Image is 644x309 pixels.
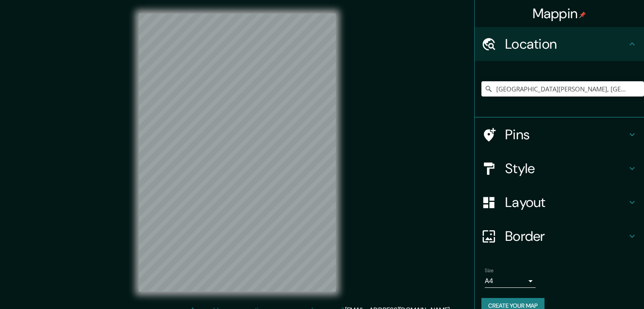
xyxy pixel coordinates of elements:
[139,14,336,292] canvas: Map
[475,118,644,152] div: Pins
[475,27,644,61] div: Location
[475,185,644,219] div: Layout
[533,5,586,22] h4: Mappin
[579,11,586,18] img: pin-icon.png
[505,194,627,211] h4: Layout
[569,276,635,300] iframe: Help widget launcher
[475,219,644,253] div: Border
[505,36,627,52] h4: Location
[475,152,644,185] div: Style
[505,126,627,143] h4: Pins
[505,228,627,245] h4: Border
[485,274,536,288] div: A4
[481,81,644,97] input: Pick your city or area
[485,267,494,274] label: Size
[505,160,627,177] h4: Style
